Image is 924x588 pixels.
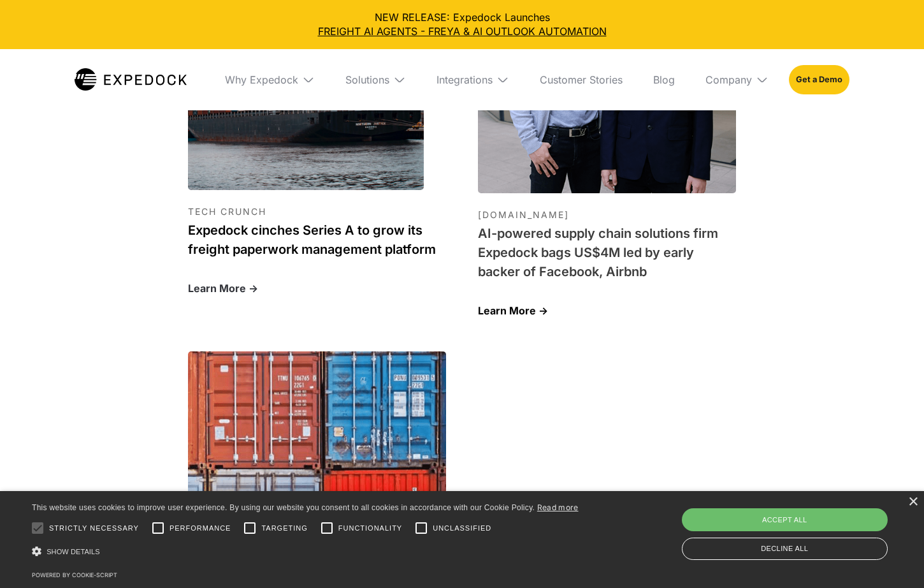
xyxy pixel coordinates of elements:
div: Decline all [682,538,888,560]
a: Blog [643,49,685,110]
span: Unclassified [433,523,491,534]
h1: AI-powered supply chain solutions firm Expedock bags US$4M led by early backer of Facebook, Airbnb [478,224,736,281]
div: Company [705,73,752,86]
span: Functionality [338,523,402,534]
div: Learn More -> [188,279,446,297]
span: Show details [47,548,100,555]
div: [DOMAIN_NAME] [478,206,736,224]
h1: Expedock cinches Series A to grow its freight paperwork management platform [188,221,446,259]
div: Integrations [437,73,493,86]
div: Learn More -> [478,302,736,320]
div: Show details [32,543,579,561]
span: This website uses cookies to improve user experience. By using our website you consent to all coo... [32,503,535,512]
a: FREIGHT AI AGENTS - FREYA & AI OUTLOOK AUTOMATION [10,24,914,38]
div: Why Expedock [215,49,325,110]
a: Powered by cookie-script [32,571,117,578]
span: Targeting [261,523,307,534]
iframe: Chat Widget [705,450,924,588]
div: Accept all [682,508,888,531]
a: Customer Stories [530,49,633,110]
a: Read more [537,503,579,512]
div: Company [695,49,779,110]
div: TECH CRUNCH [188,203,446,221]
div: Solutions [335,49,416,110]
div: NEW RELEASE: Expedock Launches [10,10,914,39]
div: Why Expedock [225,73,298,86]
a: Get a Demo [789,65,849,94]
span: Strictly necessary [49,523,139,534]
div: Integrations [426,49,519,110]
span: Performance [170,523,231,534]
div: Solutions [345,73,389,86]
